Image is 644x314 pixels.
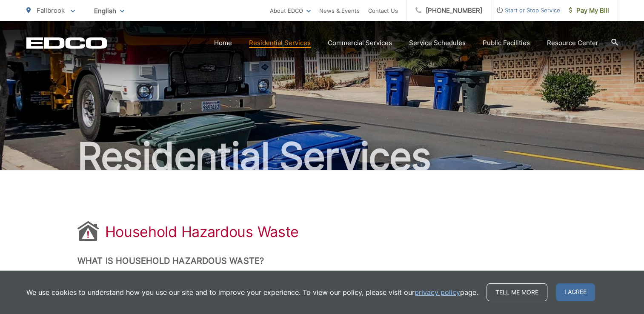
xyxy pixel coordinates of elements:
a: About EDCO [270,6,311,16]
a: Commercial Services [328,38,392,48]
a: Residential Services [249,38,311,48]
a: Contact Us [368,6,398,16]
p: We use cookies to understand how you use our site and to improve your experience. To view our pol... [26,287,478,297]
a: News & Events [319,6,360,16]
span: Fallbrook [37,6,65,14]
a: Tell me more [487,283,547,301]
h1: Household Hazardous Waste [105,223,299,240]
a: Resource Center [547,38,598,48]
a: Public Facilities [483,38,530,48]
span: Pay My Bill [569,6,609,16]
span: I agree [556,283,595,301]
a: Home [214,38,232,48]
a: EDCD logo. Return to the homepage. [26,37,107,49]
a: Service Schedules [409,38,466,48]
h2: Residential Services [26,135,618,178]
h2: What is Household Hazardous Waste? [77,256,567,266]
a: privacy policy [415,287,460,297]
span: English [88,3,131,18]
